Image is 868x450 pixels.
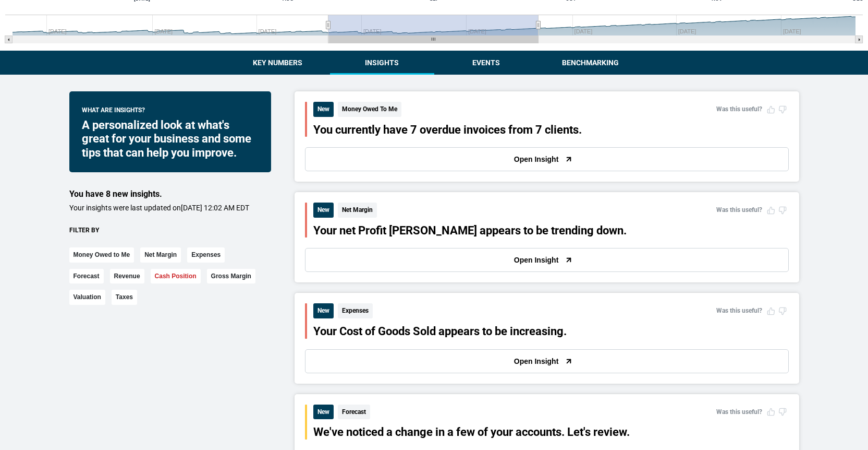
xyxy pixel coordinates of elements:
button: Revenue [110,269,144,284]
button: Your Cost of Goods Sold appears to be increasing. [313,325,567,338]
button: Key Numbers [226,51,330,75]
button: Expenses [187,247,225,263]
p: Your insights were last updated on [DATE] 12:02 AM EDT [69,203,271,214]
span: Was this useful? [716,105,762,113]
button: Valuation [69,290,105,305]
button: Taxes [112,290,137,305]
button: Cash Position [151,269,201,284]
span: New [313,203,334,218]
span: Was this useful? [716,408,762,416]
span: Was this useful? [716,206,762,214]
button: Open Insight [305,248,789,272]
span: Expenses [338,303,373,318]
span: New [313,102,334,117]
button: Insights [330,51,434,75]
span: New [313,303,334,318]
button: Events [434,51,539,75]
span: New [313,405,334,420]
button: Money Owed to Me [69,247,135,263]
button: You currently have 7 overdue invoices from 7 clients. [313,123,582,137]
span: You have 8 new insights. [69,189,162,199]
button: Your net Profit [PERSON_NAME] appears to be trending down. [313,224,627,238]
button: Open Insight [305,349,789,373]
span: Money Owed To Me [338,102,401,117]
span: What are insights? [82,106,145,119]
button: Forecast [69,269,104,284]
span: Forecast [338,405,370,420]
span: Was this useful? [716,307,762,314]
button: Gross Margin [207,269,255,284]
div: Filter by [69,226,271,235]
button: Net Margin [140,247,181,263]
button: Open Insight [305,147,789,171]
button: Benchmarking [539,51,643,75]
button: We've noticed a change in a few of your accounts. Let's review. [313,425,630,439]
span: Net Margin [338,203,377,218]
div: A personalized look at what's great for your business and some tips that can help you improve. [82,119,259,160]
